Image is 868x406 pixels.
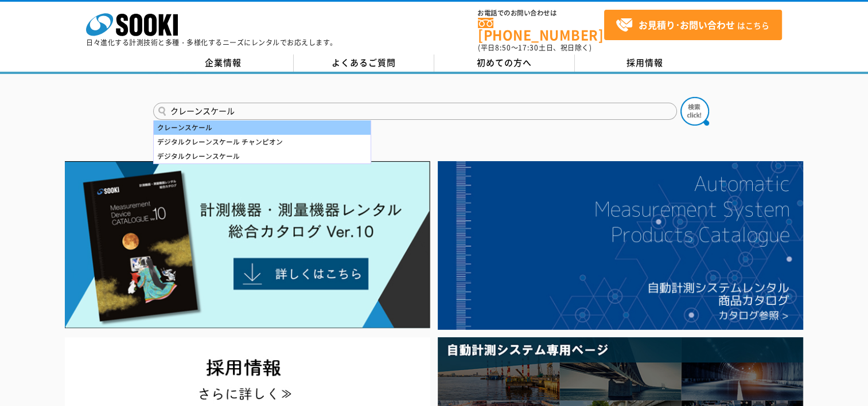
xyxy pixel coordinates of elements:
input: 商品名、型式、NETIS番号を入力してください [153,103,677,120]
span: (平日 ～ 土日、祝日除く) [478,42,591,53]
img: 自動計測システムカタログ [438,161,803,330]
span: お電話でのお問い合わせは [478,10,604,17]
div: クレーンスケール [154,120,371,135]
span: 初めての方へ [477,56,532,69]
span: はこちら [616,17,769,34]
span: 17:30 [518,42,539,53]
a: [PHONE_NUMBER] [478,18,604,41]
p: 日々進化する計測技術と多種・多様化するニーズにレンタルでお応えします。 [86,39,337,46]
div: デジタルクレーンスケール [154,149,371,163]
a: 採用情報 [575,54,715,72]
a: 企業情報 [153,54,294,72]
a: 初めての方へ [434,54,575,72]
img: Catalog Ver10 [65,161,430,329]
img: btn_search.png [680,97,709,126]
span: 8:50 [495,42,511,53]
a: お見積り･お問い合わせはこちら [604,10,782,40]
a: よくあるご質問 [294,54,434,72]
div: デジタルクレーンスケール チャンピオン [154,135,371,149]
strong: お見積り･お問い合わせ [639,18,735,32]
